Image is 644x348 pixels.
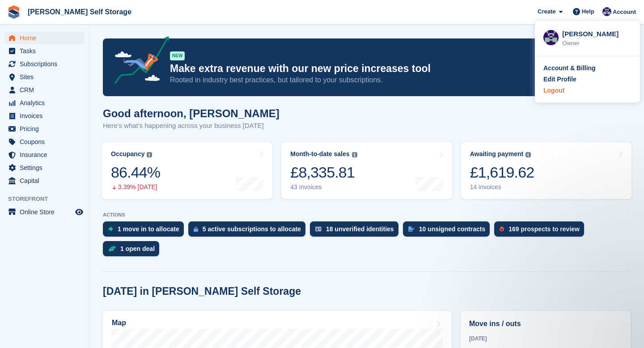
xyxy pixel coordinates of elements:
[494,221,589,241] a: 169 prospects to review
[4,45,85,57] a: menu
[107,36,169,87] img: price-adjustments-announcement-icon-8257ccfd72463d97f412b2fc003d46551f7dbcb40ab6d574587a9cd5c0d94...
[543,86,631,95] a: Logout
[470,183,534,191] div: 14 invoices
[562,39,631,48] div: Owner
[525,152,531,157] img: icon-info-grey-7440780725fd019a000dd9b08b2336e03edf1995a4989e88bcd33f0948082b44.svg
[20,97,73,109] span: Analytics
[4,32,85,44] a: menu
[7,5,21,19] img: stora-icon-8386f47178a22dfd0bd8f6a31ec36ba5ce8667c1dd55bd0f319d3a0aa187defe.svg
[111,163,160,182] div: 86.44%
[4,123,85,135] a: menu
[543,30,559,45] img: Matthew Jones
[290,183,357,191] div: 43 invoices
[20,71,73,83] span: Sites
[203,225,301,233] div: 5 active subscriptions to allocate
[4,84,85,96] a: menu
[403,221,495,241] a: 10 unsigned contracts
[20,161,73,174] span: Settings
[543,75,631,84] a: Edit Profile
[108,226,113,232] img: move_ins_to_allocate_icon-fdf77a2bb77ea45bf5b3d319d69a93e2d87916cf1d5bf7949dd705db3b84f3ca.svg
[20,174,73,187] span: Capital
[103,285,301,297] h2: [DATE] in [PERSON_NAME] Self Storage
[281,142,452,199] a: Month-to-date sales £8,335.81 43 invoices
[4,149,85,161] a: menu
[470,163,534,182] div: £1,619.62
[103,241,164,261] a: 1 open deal
[562,29,631,37] div: [PERSON_NAME]
[602,7,611,16] img: Matthew Jones
[290,150,349,158] div: Month-to-date sales
[147,152,152,157] img: icon-info-grey-7440780725fd019a000dd9b08b2336e03edf1995a4989e88bcd33f0948082b44.svg
[4,174,85,187] a: menu
[500,226,504,232] img: prospect-51fa495bee0391a8d652442698ab0144808aea92771e9ea1ae160a38d050c398.svg
[543,64,596,73] div: Account & Billing
[24,4,135,19] a: [PERSON_NAME] Self Storage
[4,161,85,174] a: menu
[118,225,179,233] div: 1 move in to allocate
[108,246,116,252] img: deal-1b604bf984904fb50ccaf53a9ad4b4a5d6e5aea283cecdc64d6e3604feb123c2.svg
[543,86,564,95] div: Logout
[103,212,631,218] p: ACTIONS
[20,149,73,161] span: Insurance
[170,75,552,85] p: Rooted in industry best practices, but tailored to your subscriptions.
[538,7,555,16] span: Create
[194,226,198,232] img: active_subscription_to_allocate_icon-d502201f5373d7db506a760aba3b589e785aa758c864c3986d89f69b8ff3...
[4,58,85,70] a: menu
[111,183,160,191] div: 3.39% [DATE]
[170,51,185,60] div: NEW
[20,45,73,57] span: Tasks
[469,335,622,343] div: [DATE]
[4,97,85,109] a: menu
[613,8,636,17] span: Account
[310,221,403,241] a: 18 unverified identities
[543,75,576,84] div: Edit Profile
[4,71,85,83] a: menu
[20,32,73,44] span: Home
[74,207,85,217] a: Preview store
[103,221,188,241] a: 1 move in to allocate
[470,150,524,158] div: Awaiting payment
[120,245,155,252] div: 1 open deal
[188,221,310,241] a: 5 active subscriptions to allocate
[4,136,85,148] a: menu
[543,64,631,73] a: Account & Billing
[508,225,580,233] div: 169 prospects to review
[170,62,552,75] p: Make extra revenue with our new price increases tool
[103,107,280,119] h1: Good afternoon, [PERSON_NAME]
[582,7,594,16] span: Help
[4,110,85,122] a: menu
[469,318,622,329] h2: Move ins / outs
[408,226,415,232] img: contract_signature_icon-13c848040528278c33f63329250d36e43548de30e8caae1d1a13099fd9432cc5.svg
[20,84,73,96] span: CRM
[20,58,73,70] span: Subscriptions
[20,110,73,122] span: Invoices
[326,225,394,233] div: 18 unverified identities
[315,226,322,232] img: verify_identity-adf6edd0f0f0b5bbfe63781bf79b02c33cf7c696d77639b501bdc392416b5a36.svg
[20,136,73,148] span: Coupons
[352,152,357,157] img: icon-info-grey-7440780725fd019a000dd9b08b2336e03edf1995a4989e88bcd33f0948082b44.svg
[112,319,126,327] h2: Map
[103,121,280,131] p: Here's what's happening across your business [DATE]
[419,225,486,233] div: 10 unsigned contracts
[20,123,73,135] span: Pricing
[461,142,631,199] a: Awaiting payment £1,619.62 14 invoices
[8,195,89,204] span: Storefront
[290,163,357,182] div: £8,335.81
[111,150,144,158] div: Occupancy
[102,142,272,199] a: Occupancy 86.44% 3.39% [DATE]
[20,206,73,218] span: Online Store
[4,206,85,218] a: menu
